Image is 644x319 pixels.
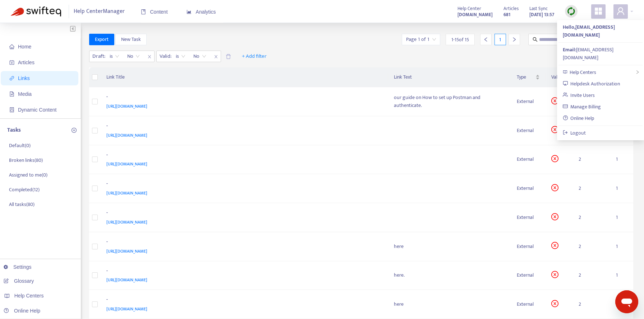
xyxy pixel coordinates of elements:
div: External [517,127,540,135]
td: 1 [610,174,633,203]
span: + Add filter [242,52,267,61]
img: sync.dc5367851b00ba804db3.png [567,7,576,16]
span: area-chart [187,9,192,14]
td: 1 [610,203,633,232]
span: Content [141,9,168,15]
span: user [616,7,625,15]
p: Default ( 0 ) [9,142,31,149]
td: 2 [573,290,610,319]
div: - [106,238,380,247]
span: [URL][DOMAIN_NAME] [106,276,147,283]
span: Valid [551,73,561,81]
span: Media [18,91,32,97]
td: 2 [573,145,610,174]
p: All tasks ( 80 ) [9,201,34,208]
div: External [517,243,540,250]
span: No [193,51,206,62]
span: Help Centers [570,68,596,76]
span: close-circle [551,97,558,104]
div: - [106,209,380,218]
span: New Task [121,36,141,43]
iframe: Button to launch messaging window [615,290,638,313]
div: External [517,155,540,163]
span: Articles [503,5,519,13]
span: [URL][DOMAIN_NAME] [106,189,147,197]
span: account-book [9,60,14,65]
img: Swifteq [11,6,61,17]
div: - [106,93,380,102]
div: External [517,300,540,308]
th: Type [511,67,546,87]
span: Analytics [187,9,216,15]
div: - [106,122,380,131]
span: Dynamic Content [18,107,56,113]
span: Articles [18,60,34,65]
span: close-circle [551,184,558,191]
span: delete [226,54,231,59]
p: Assigned to me ( 0 ) [9,171,47,179]
a: Logout [563,129,586,137]
a: Glossary [4,278,34,284]
strong: 681 [503,11,510,19]
span: No [127,51,140,62]
span: [URL][DOMAIN_NAME] [106,103,147,110]
span: container [9,107,14,112]
span: close [145,52,154,61]
td: 2 [573,261,610,290]
span: is [110,51,119,62]
span: [URL][DOMAIN_NAME] [106,160,147,168]
span: [URL][DOMAIN_NAME] [106,248,147,255]
span: close-circle [551,242,558,249]
span: close [211,52,221,61]
button: + Add filter [236,51,272,62]
span: [URL][DOMAIN_NAME] [106,219,147,226]
span: close-circle [551,300,558,307]
strong: [DOMAIN_NAME] [457,11,493,19]
a: Invite Users [563,91,595,99]
span: appstore [594,7,603,15]
button: Export [89,34,114,45]
span: file-image [9,92,14,97]
div: - [106,267,380,276]
span: Help Center Manager [74,5,125,18]
div: - [106,296,380,305]
strong: Hello, [EMAIL_ADDRESS][DOMAIN_NAME] [563,23,615,39]
td: 1 [610,261,633,290]
strong: [DATE] 13:57 [529,11,554,19]
span: close-circle [551,271,558,278]
a: Online Help [563,114,594,122]
p: Tasks [7,126,21,135]
div: External [517,214,540,221]
div: External [517,271,540,279]
div: here. [394,271,505,279]
span: close-circle [551,126,558,133]
span: Help Center [457,5,481,13]
th: Valid [546,67,573,87]
p: Completed ( 12 ) [9,186,40,193]
div: here [394,300,505,308]
div: - [106,180,380,189]
span: Last Sync [529,5,548,13]
div: - [106,151,380,160]
a: Online Help [4,308,40,314]
div: our guide on How to set up Postman and authenticate. [394,94,505,109]
td: 2 [573,232,610,261]
div: here [394,243,505,250]
span: search [533,37,538,42]
span: right [635,70,640,74]
button: New Task [115,34,147,45]
span: [URL][DOMAIN_NAME] [106,132,147,139]
p: Broken links ( 80 ) [9,156,43,164]
span: left [483,37,488,42]
strong: Email: [563,46,576,54]
a: Settings [4,264,32,270]
th: Link Title [101,67,388,87]
span: [URL][DOMAIN_NAME] [106,305,147,313]
span: link [9,76,14,81]
div: External [517,98,540,105]
span: Links [18,75,30,81]
span: book [141,9,146,14]
div: External [517,184,540,192]
span: Valid : [157,51,172,62]
td: 1 [610,290,633,319]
